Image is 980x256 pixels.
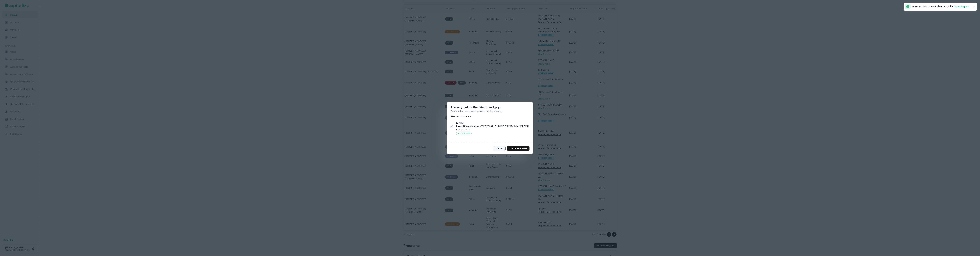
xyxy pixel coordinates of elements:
[450,109,530,113] p: We detected more recent transfers on this property.
[494,146,506,151] button: Cancel
[966,233,980,247] iframe: Chat Widget
[450,115,530,118] h6: More recent transfers
[456,125,530,131] p: Buyer: JIANG & MAI JOINT REVOCABLE LIVING TRUST / Seller: EA REAL ESTATE LLC
[456,132,471,135] span: Warranty Deed
[912,5,970,8] p: Borrower info requested successfully.
[456,121,530,125] span: [DATE]
[955,5,970,8] a: View Request
[507,146,530,151] button: Continue Anyway
[450,105,530,109] h5: This may not be the latest mortgage
[456,132,472,135] div: Warranty Deed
